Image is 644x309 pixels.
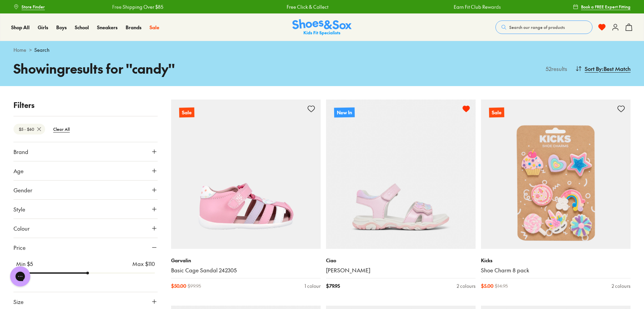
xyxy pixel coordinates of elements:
span: Store Finder [22,4,45,10]
span: Shop All [11,24,30,31]
a: Free Shipping Over $85 [112,3,163,10]
a: Girls [38,24,48,31]
p: Min $ 5 [16,260,33,268]
span: Search [34,46,50,53]
p: New In [334,107,355,117]
a: Sale [171,100,321,249]
button: Sort By:Best Match [575,61,631,76]
span: Sale [150,24,159,31]
span: $ 99.95 [188,282,201,289]
span: $ 5.00 [481,282,493,289]
span: Brands [126,24,141,31]
a: Shoes & Sox [292,19,352,36]
a: Basic Cage Sandal 242305 [171,267,321,274]
a: Earn Fit Club Rewards [453,3,501,10]
img: SNS_Logo_Responsive.svg [292,19,352,36]
span: Girls [38,24,48,31]
span: Brand [13,148,28,156]
p: Ciao [326,257,476,264]
span: Sneakers [97,24,118,31]
a: Home [13,46,26,53]
a: Sale [150,24,159,31]
a: School [75,24,89,31]
div: > [13,46,631,53]
a: Book a FREE Expert Fitting [573,1,631,13]
a: Shop All [11,24,30,31]
p: Filters [13,100,158,111]
p: Garvalin [171,257,321,264]
span: Search our range of products [509,24,565,30]
a: New In [326,100,476,249]
p: Max $ 110 [132,260,155,268]
button: Price [13,238,158,257]
a: Sneakers [97,24,118,31]
btn: $5 - $60 [13,124,45,134]
button: Brand [13,142,158,161]
span: Boys [56,24,67,31]
span: Sort By [585,65,602,73]
span: $ 79.95 [326,282,340,289]
a: Boys [56,24,67,31]
span: Book a FREE Expert Fitting [581,4,631,10]
p: Sale [179,108,194,117]
span: Age [13,167,24,175]
h1: Showing results for " candy " [13,59,322,78]
a: Brands [126,24,141,31]
p: 52 results [543,65,567,73]
a: Sale [481,100,631,249]
p: Sale [489,108,504,118]
button: Colour [13,219,158,238]
a: Shoe Charm 8 pack [481,267,631,274]
a: [PERSON_NAME] [326,267,476,274]
button: Age [13,161,158,180]
div: 2 colours [612,282,631,289]
span: School [75,24,89,31]
span: Gender [13,186,32,194]
span: Size [13,298,24,306]
span: : Best Match [602,65,631,73]
div: 2 colours [457,282,476,289]
span: $ 14.95 [495,282,508,289]
button: Search our range of products [495,21,592,34]
iframe: Gorgias live chat messenger [7,264,34,289]
p: Kicks [481,257,631,264]
btn: Clear All [48,123,75,135]
a: Free Click & Collect [286,3,328,10]
span: Price [13,243,26,252]
div: 1 colour [304,282,321,289]
a: Store Finder [13,1,45,13]
button: Style [13,200,158,219]
button: Gender [13,181,158,199]
span: Colour [13,224,30,232]
span: $ 50.00 [171,282,186,289]
span: Style [13,205,25,213]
